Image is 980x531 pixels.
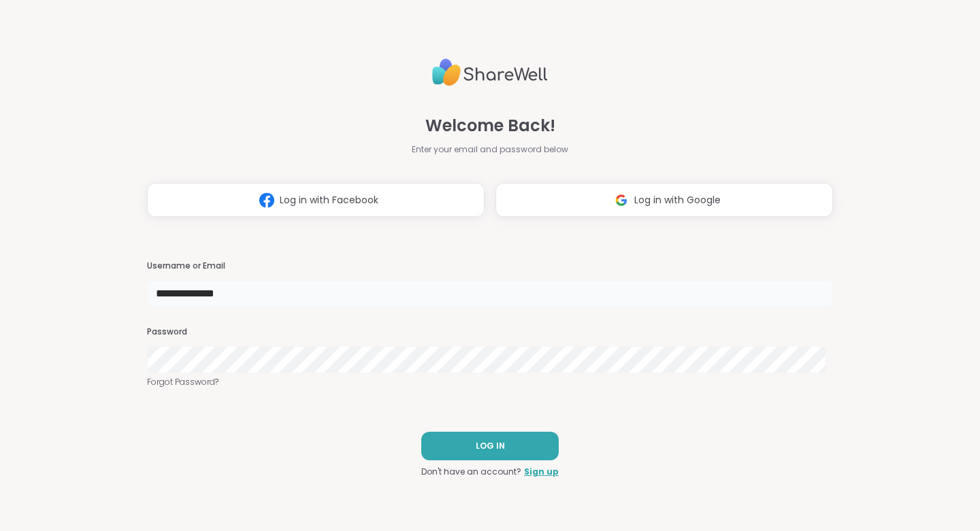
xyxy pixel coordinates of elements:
[495,183,833,217] button: Log in with Google
[280,193,378,207] span: Log in with Facebook
[608,188,634,213] img: ShareWell Logomark
[425,114,555,138] span: Welcome Back!
[147,183,485,217] button: Log in with Facebook
[476,440,505,452] span: LOG IN
[147,376,833,388] a: Forgot Password?
[412,143,568,156] span: Enter your email and password below
[147,326,833,338] h3: Password
[254,188,280,213] img: ShareWell Logomark
[634,193,721,207] span: Log in with Google
[421,466,521,478] span: Don't have an account?
[524,466,559,478] a: Sign up
[421,432,559,460] button: LOG IN
[432,53,548,92] img: ShareWell Logo
[147,260,833,272] h3: Username or Email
